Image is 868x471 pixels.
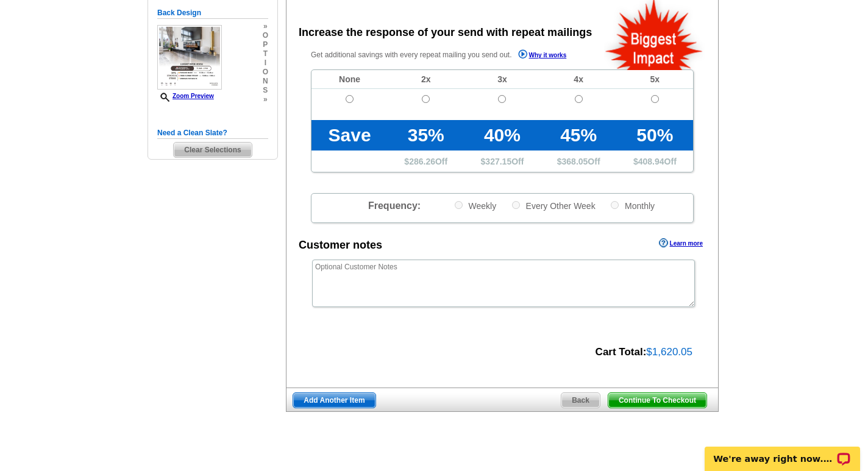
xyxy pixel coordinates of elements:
input: Monthly [611,201,619,209]
iframe: LiveChat chat widget [697,433,868,471]
td: 4x [541,70,617,89]
label: Weekly [454,200,497,211]
td: 5x [617,70,693,89]
span: i [263,58,268,68]
div: Customer notes [299,237,382,253]
a: Learn more [659,238,703,248]
label: Every Other Week [511,200,596,211]
span: t [263,49,268,58]
strong: Cart Total: [596,346,647,358]
span: o [263,68,268,77]
span: 286.26 [409,157,435,166]
span: » [263,22,268,31]
td: 35% [388,120,464,151]
span: Back [561,393,600,408]
p: Get additional savings with every repeat mailing you send out. [311,48,592,62]
input: Every Other Week [512,201,520,209]
a: Add Another Item [293,392,375,408]
span: Continue To Checkout [608,393,706,408]
span: 408.94 [638,157,664,166]
td: Save [311,120,388,151]
span: o [263,31,268,40]
span: $1,620.05 [646,346,692,358]
td: $ Off [464,151,540,172]
span: 368.05 [562,157,588,166]
span: p [263,40,268,49]
td: None [311,70,388,89]
span: Add Another Item [293,393,375,408]
input: Weekly [455,201,463,209]
td: 2x [388,70,464,89]
span: 327.15 [485,157,511,166]
span: » [263,95,268,104]
span: Clear Selections [174,143,251,157]
label: Monthly [610,200,655,211]
td: $ Off [617,151,693,172]
td: 50% [617,120,693,151]
a: Why it works [518,49,567,62]
td: 40% [464,120,540,151]
h5: Back Design [157,7,268,19]
td: $ Off [541,151,617,172]
td: 3x [464,70,540,89]
td: $ Off [388,151,464,172]
span: s [263,86,268,95]
h5: Need a Clean Slate? [157,127,268,139]
img: small-thumb.jpg [157,25,222,90]
a: Back [561,392,600,408]
span: Frequency: [368,200,421,211]
a: Zoom Preview [157,93,214,99]
td: 45% [541,120,617,151]
span: n [263,77,268,86]
div: Increase the response of your send with repeat mailings [299,24,592,41]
